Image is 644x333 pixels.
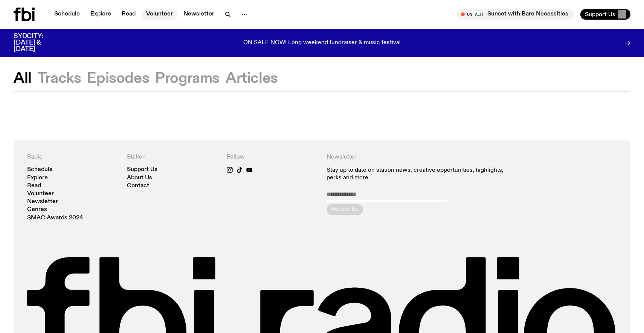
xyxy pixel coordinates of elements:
[457,9,574,20] button: On AirSunset with Bare Necessities
[243,40,401,46] p: ON SALE NOW! Long weekend fundraiser & music festival
[27,199,58,205] a: Newsletter
[27,207,47,213] a: Genres
[142,9,177,20] a: Volunteer
[38,72,81,85] button: Tracks
[327,204,363,215] button: Subscribe
[27,183,41,189] a: Read
[87,72,149,85] button: Episodes
[585,11,615,18] span: Support Us
[327,167,517,181] p: Stay up to date on station news, creative opportunities, highlights, perks and more.
[227,154,317,161] h4: Follow
[27,191,54,197] a: Volunteer
[580,9,630,20] button: Support Us
[155,72,220,85] button: Programs
[127,175,152,181] a: About Us
[127,154,218,161] h4: Station
[14,72,32,85] button: All
[327,154,517,161] h4: Newsletter
[179,9,219,20] a: Newsletter
[27,175,48,181] a: Explore
[50,9,84,20] a: Schedule
[27,215,83,221] a: SMAC Awards 2024
[117,9,140,20] a: Read
[27,167,53,173] a: Schedule
[86,9,116,20] a: Explore
[14,33,62,52] h3: SYDCITY: [DATE] & [DATE]
[127,183,149,189] a: Contact
[226,72,278,85] button: Articles
[27,154,118,161] h4: Radio
[127,167,157,173] a: Support Us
